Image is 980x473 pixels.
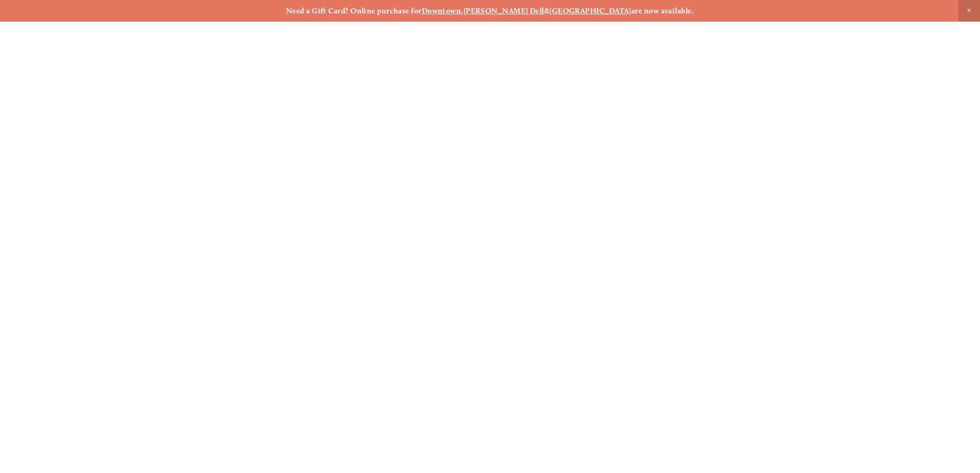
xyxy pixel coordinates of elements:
[461,6,463,15] strong: ,
[631,6,694,15] strong: are now available.
[464,6,544,15] a: [PERSON_NAME] Dell
[549,6,631,15] a: [GEOGRAPHIC_DATA]
[544,6,549,15] strong: &
[286,6,422,15] strong: Need a Gift Card? Online purchase for
[422,6,461,15] a: Downtown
